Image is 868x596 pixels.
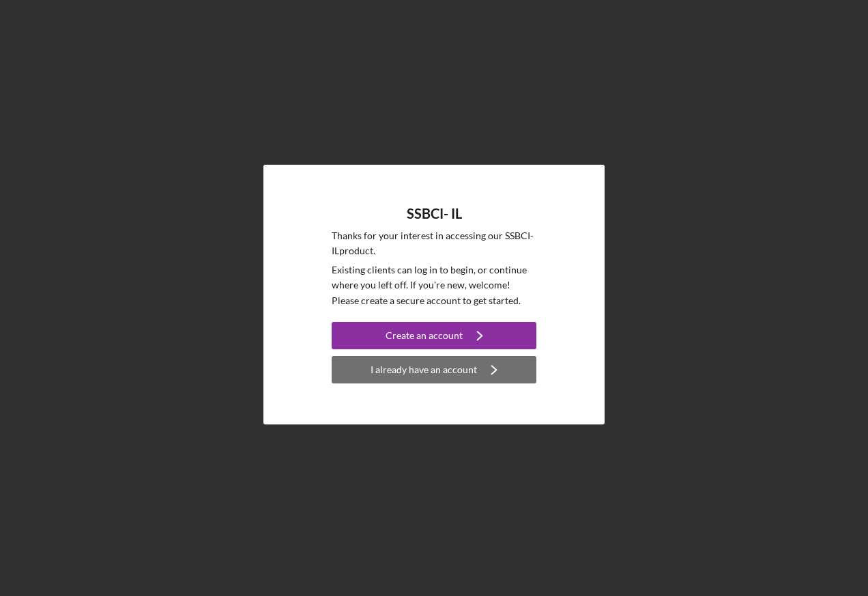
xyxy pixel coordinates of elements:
button: Create an account [332,322,536,349]
div: Create an account [386,322,463,349]
a: Create an account [332,322,536,353]
div: I already have an account [371,356,477,383]
p: Thanks for your interest in accessing our SSBCI- IL product. [332,228,536,259]
h4: SSBCI- IL [407,206,462,221]
button: I already have an account [332,356,536,383]
p: Existing clients can log in to begin, or continue where you left off. If you're new, welcome! Ple... [332,262,536,308]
